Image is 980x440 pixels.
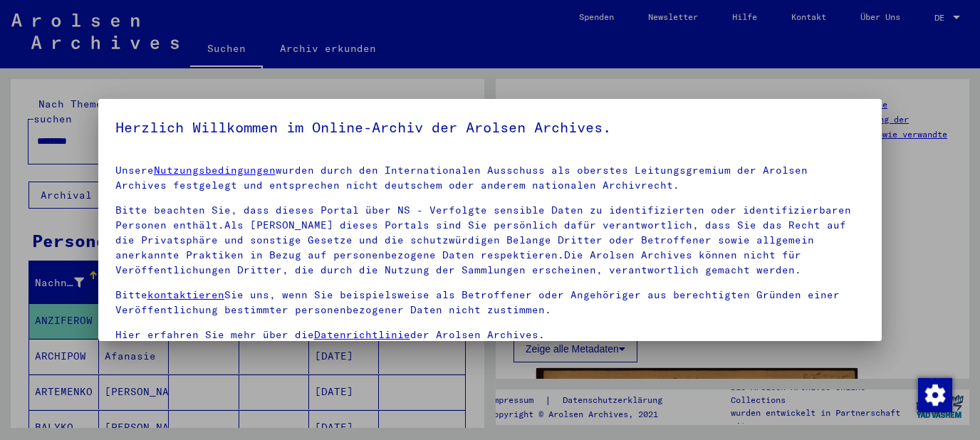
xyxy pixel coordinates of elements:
p: Hier erfahren Sie mehr über die der Arolsen Archives. [115,328,865,342]
p: Bitte Sie uns, wenn Sie beispielsweise als Betroffener oder Angehöriger aus berechtigten Gründen ... [115,288,865,318]
a: Nutzungsbedingungen [154,164,276,177]
a: Datenrichtlinie [314,328,410,341]
h5: Herzlich Willkommen im Online-Archiv der Arolsen Archives. [115,116,865,139]
img: Zustimmung ändern [918,378,952,412]
p: Unsere wurden durch den Internationalen Ausschuss als oberstes Leitungsgremium der Arolsen Archiv... [115,163,865,193]
p: Bitte beachten Sie, dass dieses Portal über NS - Verfolgte sensible Daten zu identifizierten oder... [115,203,865,278]
a: kontaktieren [147,288,224,301]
